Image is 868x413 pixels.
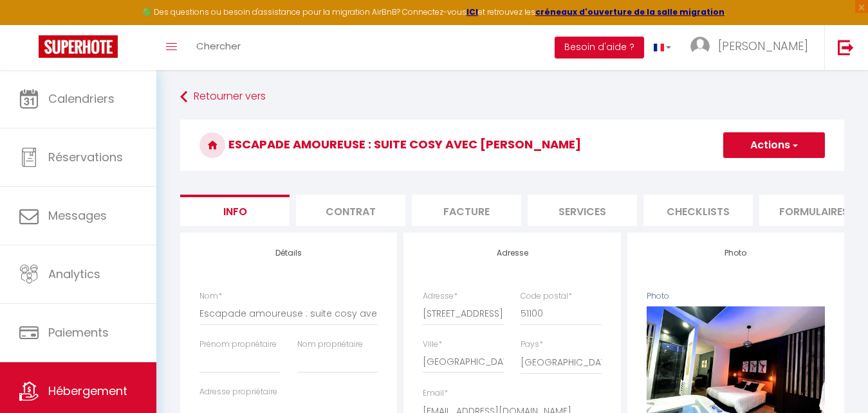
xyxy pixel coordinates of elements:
[48,266,100,282] span: Analytics
[48,149,123,165] span: Réservations
[48,207,107,224] span: Messages
[528,195,637,226] li: Services
[180,85,844,109] a: Retourner vers
[647,290,669,303] label: Photo
[199,338,277,351] label: Prénom propriétaire
[521,290,572,303] label: Code postal
[423,249,601,258] h4: Adresse
[535,6,725,17] a: créneaux d'ouverture de la salle migration
[423,387,448,400] label: Email
[199,249,378,258] h4: Détails
[838,39,854,55] img: logout
[180,195,290,226] li: Info
[521,338,543,351] label: Pays
[423,290,457,303] label: Adresse
[10,5,49,44] button: Ouvrir le widget de chat LiveChat
[647,249,825,258] h4: Photo
[296,195,405,226] li: Contrat
[199,290,222,303] label: Nom
[297,338,363,351] label: Nom propriétaire
[466,6,478,17] a: ICI
[39,35,118,58] img: Super Booking
[423,338,442,351] label: Ville
[48,91,115,107] span: Calendriers
[187,25,250,70] a: Chercher
[690,37,710,56] img: ...
[199,386,277,398] label: Adresse propriétaire
[412,195,521,226] li: Facture
[196,39,241,53] span: Chercher
[555,37,644,58] button: Besoin d'aide ?
[48,383,127,399] span: Hébergement
[718,38,808,54] span: [PERSON_NAME]
[723,132,825,158] button: Actions
[681,25,824,70] a: ... [PERSON_NAME]
[180,119,844,171] h3: Escapade amoureuse : suite cosy avec [PERSON_NAME]
[643,195,753,226] li: Checklists
[48,324,109,340] span: Paiements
